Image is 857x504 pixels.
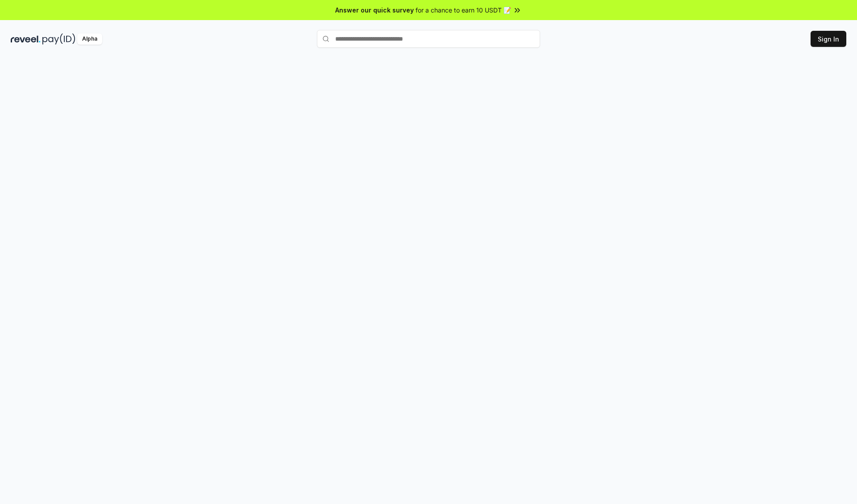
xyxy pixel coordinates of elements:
span: Answer our quick survey [335,5,414,15]
img: reveel_dark [11,33,41,45]
span: for a chance to earn 10 USDT 📝 [416,5,511,15]
button: Sign In [811,31,846,47]
img: pay_id [42,33,75,45]
div: Alpha [77,33,102,45]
